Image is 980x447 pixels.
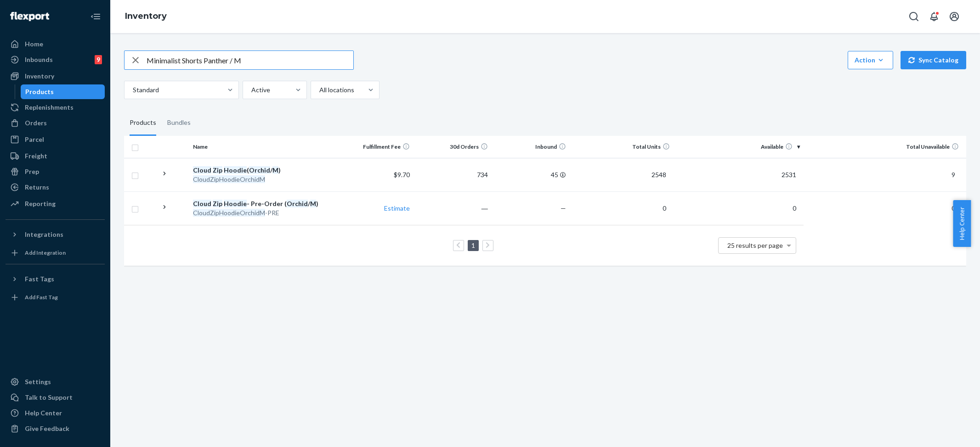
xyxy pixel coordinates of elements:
[335,136,414,158] th: Fulfillment Fee
[130,110,156,136] div: Products
[492,136,570,158] th: Inbound
[6,52,105,67] a: Inbounds9
[25,135,44,144] div: Parcel
[25,167,39,176] div: Prep
[925,7,943,26] button: Open notifications
[25,249,66,257] div: Add Integration
[561,204,566,212] span: —
[25,293,58,301] div: Add Fast Tag
[25,55,53,64] div: Inbounds
[394,171,410,179] span: $9.70
[6,290,105,305] a: Add Fast Tag
[905,7,923,26] button: Open Search Box
[384,204,410,212] a: Estimate
[25,274,54,284] div: Fast Tags
[86,7,105,26] button: Close Navigation
[674,136,804,158] th: Available
[193,166,332,175] div: ( / )
[25,230,63,239] div: Integrations
[6,132,105,147] a: Parcel
[147,51,353,69] input: Search inventory by name or sku
[25,199,56,208] div: Reporting
[848,51,893,69] button: Action
[25,183,49,192] div: Returns
[6,100,105,115] a: Replenishments
[213,166,222,174] em: Zip
[193,166,211,174] em: Cloud
[778,171,800,179] span: 2531
[25,39,43,49] div: Home
[804,136,966,158] th: Total Unavailable
[6,116,105,130] a: Orders
[6,246,105,260] a: Add Integration
[789,204,800,212] span: 0
[95,55,102,64] div: 9
[414,136,492,158] th: 30d Orders
[6,390,105,405] button: Talk to Support
[25,72,54,81] div: Inventory
[25,408,62,418] div: Help Center
[213,200,222,207] em: Zip
[125,11,167,21] a: Inventory
[948,171,959,179] span: 9
[193,200,211,207] em: Cloud
[224,166,247,174] em: Hoodie
[193,208,332,218] div: -PRE
[922,419,971,442] iframe: Opens a widget where you can chat to one of our agents
[272,166,278,174] em: M
[6,421,105,436] button: Give Feedback
[570,136,674,158] th: Total Units
[953,200,971,247] button: Help Center
[25,118,47,128] div: Orders
[6,406,105,420] a: Help Center
[6,149,105,163] a: Freight
[250,85,251,95] input: Active
[945,7,963,26] button: Open account menu
[249,166,270,174] em: Orchid
[25,377,51,386] div: Settings
[6,69,105,84] a: Inventory
[492,158,570,191] td: 45
[224,200,247,207] em: Hoodie
[118,3,174,30] ol: breadcrumbs
[25,151,47,161] div: Freight
[948,204,959,212] span: 0
[310,200,316,207] em: M
[21,84,105,99] a: Products
[414,158,492,191] td: 734
[167,110,191,136] div: Bundles
[318,85,319,95] input: All locations
[6,374,105,389] a: Settings
[189,136,335,158] th: Name
[6,227,105,242] button: Integrations
[6,180,105,195] a: Returns
[25,393,73,402] div: Talk to Support
[470,241,477,249] a: Page 1 is your current page
[6,37,105,51] a: Home
[6,272,105,286] button: Fast Tags
[25,87,54,96] div: Products
[727,241,783,249] span: 25 results per page
[414,191,492,225] td: ―
[901,51,966,69] button: Sync Catalog
[193,209,265,217] em: CloudZipHoodieOrchidM
[25,424,69,433] div: Give Feedback
[25,103,74,112] div: Replenishments
[6,164,105,179] a: Prep
[132,85,133,95] input: Standard
[855,56,886,65] div: Action
[648,171,670,179] span: 2548
[10,12,49,21] img: Flexport logo
[287,200,308,207] em: Orchid
[6,196,105,211] a: Reporting
[193,199,332,208] div: - Pre-Order ( / )
[659,204,670,212] span: 0
[193,175,265,183] em: CloudZipHoodieOrchidM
